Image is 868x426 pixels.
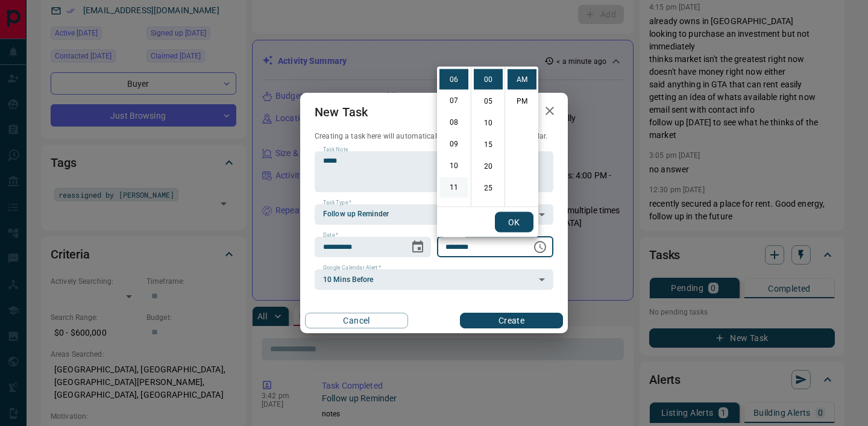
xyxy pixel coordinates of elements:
[445,231,461,239] label: Time
[323,231,338,239] label: Date
[474,178,503,198] li: 25 minutes
[315,204,553,225] div: Follow up Reminder
[474,69,503,90] li: 0 minutes
[406,235,430,259] button: Choose date, selected date is Sep 9, 2025
[508,69,536,90] li: AM
[474,113,503,133] li: 10 minutes
[439,91,468,111] li: 7 hours
[439,134,468,155] li: 9 hours
[505,67,538,207] ul: Select meridiem
[323,146,348,154] label: Task Note
[508,91,536,111] li: PM
[471,67,505,207] ul: Select minutes
[439,178,468,198] li: 11 hours
[315,131,553,142] p: Creating a task here will automatically add it to your Google Calendar.
[460,313,563,328] button: Create
[439,156,468,177] li: 10 hours
[528,235,552,259] button: Choose time, selected time is 6:00 AM
[439,69,468,90] li: 6 hours
[474,91,503,111] li: 5 minutes
[495,212,533,233] button: OK
[474,156,503,177] li: 20 minutes
[474,134,503,155] li: 15 minutes
[300,93,382,131] h2: New Task
[305,313,408,328] button: Cancel
[315,269,553,290] div: 10 Mins Before
[323,264,381,272] label: Google Calendar Alert
[474,199,503,220] li: 30 minutes
[323,199,351,207] label: Task Type
[439,113,468,133] li: 8 hours
[437,67,471,207] ul: Select hours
